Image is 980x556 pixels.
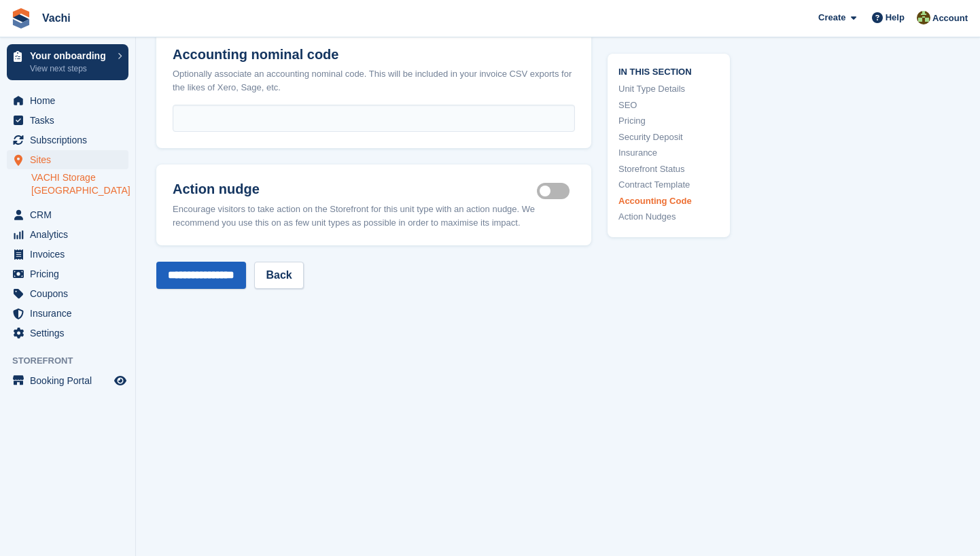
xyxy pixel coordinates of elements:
[30,205,111,224] span: CRM
[932,12,968,25] span: Account
[618,130,719,143] a: Security Deposit
[618,114,719,128] a: Pricing
[618,146,719,160] a: Insurance
[30,131,111,150] span: Subscriptions
[30,63,111,75] p: View next steps
[537,190,575,192] label: Is active
[11,8,31,29] img: stora-icon-8386f47178a22dfd0bd8f6a31ec36ba5ce8667c1dd55bd0f319d3a0aa187defe.svg
[30,284,111,303] span: Coupons
[7,324,128,343] a: menu
[886,11,905,24] span: Help
[30,91,111,110] span: Home
[618,64,719,77] span: In this section
[30,245,111,264] span: Invoices
[31,171,128,197] a: VACHI Storage [GEOGRAPHIC_DATA]
[618,194,719,207] a: Accounting Code
[618,98,719,111] a: SEO
[7,371,128,390] a: menu
[30,371,111,390] span: Booking Portal
[30,225,111,244] span: Analytics
[7,44,128,80] a: Your onboarding View next steps
[12,354,135,368] span: Storefront
[7,225,128,244] a: menu
[7,284,128,303] a: menu
[618,210,719,224] a: Action Nudges
[112,372,128,389] a: Preview store
[917,11,930,24] img: Anete Gre
[618,82,719,96] a: Unit Type Details
[173,47,575,63] h2: Accounting nominal code
[254,262,303,289] a: Back
[7,264,128,283] a: menu
[30,150,111,169] span: Sites
[30,324,111,343] span: Settings
[7,131,128,150] a: menu
[7,304,128,323] a: menu
[173,203,575,229] div: Encourage visitors to take action on the Storefront for this unit type with an action nudge. We r...
[618,162,719,175] a: Storefront Status
[7,205,128,224] a: menu
[37,7,76,29] a: Vachi
[7,91,128,110] a: menu
[7,150,128,169] a: menu
[818,11,845,24] span: Create
[30,264,111,283] span: Pricing
[7,111,128,130] a: menu
[30,304,111,323] span: Insurance
[173,67,575,94] div: Optionally associate an accounting nominal code. This will be included in your invoice CSV export...
[618,178,719,192] a: Contract Template
[7,245,128,264] a: menu
[30,111,111,130] span: Tasks
[30,51,111,60] p: Your onboarding
[173,181,537,197] h2: Action nudge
